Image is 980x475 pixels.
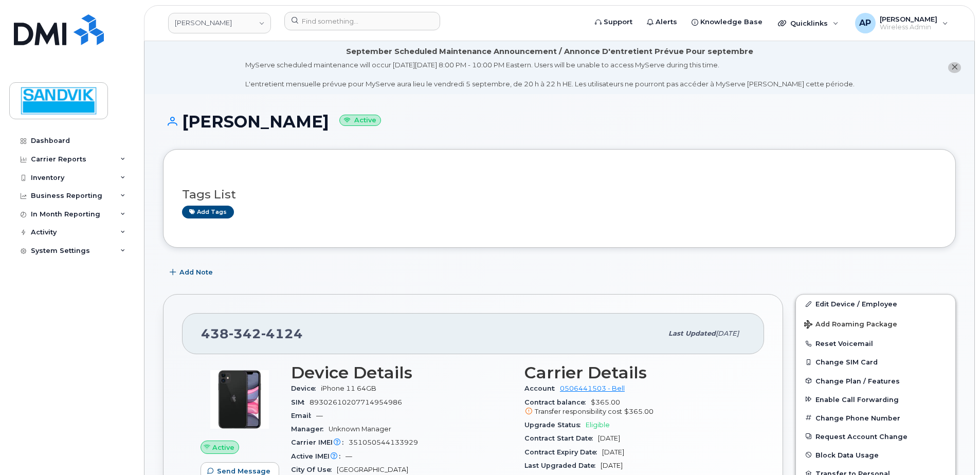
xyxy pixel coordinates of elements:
span: Contract balance [524,398,591,406]
button: Change SIM Card [796,353,955,371]
span: $365.00 [624,408,654,415]
span: Last Upgraded Date [524,462,601,469]
span: 4124 [261,326,303,341]
span: [DATE] [716,330,739,337]
a: Edit Device / Employee [796,295,955,313]
span: — [316,412,323,419]
h3: Device Details [291,363,512,382]
small: Active [339,115,381,126]
span: [DATE] [598,434,620,442]
span: 438 [201,326,303,341]
button: Change Phone Number [796,409,955,427]
div: September Scheduled Maintenance Announcement / Annonce D'entretient Prévue Pour septembre [346,46,753,57]
h3: Carrier Details [524,363,746,382]
span: Carrier IMEI [291,439,349,446]
span: Contract Expiry Date [524,448,602,456]
span: Unknown Manager [329,425,391,433]
button: Reset Voicemail [796,334,955,353]
span: Enable Call Forwarding [815,395,899,403]
span: Active IMEI [291,452,346,460]
h3: Tags List [182,188,937,201]
span: Last updated [668,330,716,337]
span: SIM [291,398,310,406]
span: 89302610207714954986 [310,398,402,406]
img: iPhone_11.jpg [209,369,270,430]
button: Request Account Change [796,427,955,446]
span: Manager [291,425,329,433]
a: Add tags [182,206,234,218]
a: 0506441503 - Bell [560,385,625,392]
button: Block Data Usage [796,446,955,464]
span: Email [291,412,316,419]
span: Active [212,443,234,452]
span: Upgrade Status [524,421,586,429]
span: $365.00 [524,398,746,417]
span: iPhone 11 64GB [321,385,376,392]
span: Transfer responsibility cost [535,408,622,415]
span: [DATE] [601,462,623,469]
div: MyServe scheduled maintenance will occur [DATE][DATE] 8:00 PM - 10:00 PM Eastern. Users will be u... [245,60,855,89]
span: 342 [229,326,261,341]
span: Device [291,385,321,392]
span: Contract Start Date [524,434,598,442]
span: 351050544133929 [349,439,418,446]
span: Change Plan / Features [815,377,900,385]
button: close notification [948,62,961,73]
button: Enable Call Forwarding [796,390,955,409]
button: Add Note [163,263,222,282]
span: Add Note [179,267,213,277]
span: City Of Use [291,466,337,473]
button: Change Plan / Features [796,372,955,390]
span: Add Roaming Package [804,320,897,330]
h1: [PERSON_NAME] [163,113,956,131]
span: [DATE] [602,448,624,456]
button: Add Roaming Package [796,313,955,334]
span: — [346,452,352,460]
span: Account [524,385,560,392]
span: [GEOGRAPHIC_DATA] [337,466,408,473]
span: Eligible [586,421,610,429]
